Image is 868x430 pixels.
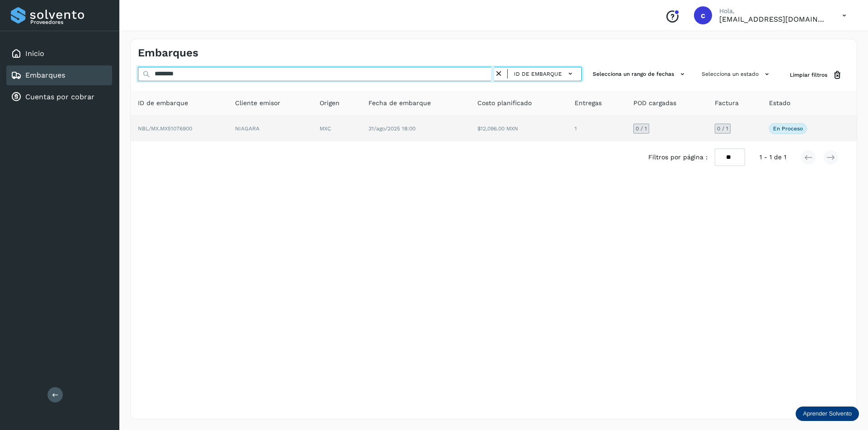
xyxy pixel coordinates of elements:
[228,116,312,141] td: NIAGARA
[567,116,626,141] td: 1
[715,98,739,108] span: Factura
[648,153,708,162] span: Filtros por página :
[235,98,280,108] span: Cliente emisor
[368,98,431,108] span: Fecha de embarque
[312,116,361,141] td: MXC
[470,116,567,141] td: $12,096.00 MXN
[636,126,647,131] span: 0 / 1
[6,65,112,85] div: Embarques
[138,125,192,132] span: NBL/MX.MX51076900
[803,410,852,417] p: Aprender Solvento
[698,67,775,82] button: Selecciona un estado
[790,71,827,79] span: Limpiar filtros
[589,67,691,82] button: Selecciona un rango de fechas
[25,92,94,101] a: Cuentas por cobrar
[773,125,803,132] p: En proceso
[719,15,828,23] p: carlosvazqueztgc@gmail.com
[477,98,532,108] span: Costo planificado
[138,46,198,60] h4: Embarques
[138,98,188,108] span: ID de embarque
[514,70,562,78] span: ID de embarque
[25,49,44,58] a: Inicio
[6,44,112,64] div: Inicio
[320,98,340,108] span: Origen
[25,71,65,79] a: Embarques
[6,87,112,107] div: Cuentas por cobrar
[759,153,786,162] span: 1 - 1 de 1
[368,125,415,132] span: 31/ago/2025 18:00
[575,98,602,108] span: Entregas
[796,407,859,421] div: Aprender Solvento
[783,67,849,83] button: Limpiar filtros
[30,19,108,25] p: Proveedores
[717,126,728,131] span: 0 / 1
[511,67,578,80] button: ID de embarque
[633,98,676,108] span: POD cargadas
[769,98,790,108] span: Estado
[719,7,828,15] p: Hola,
